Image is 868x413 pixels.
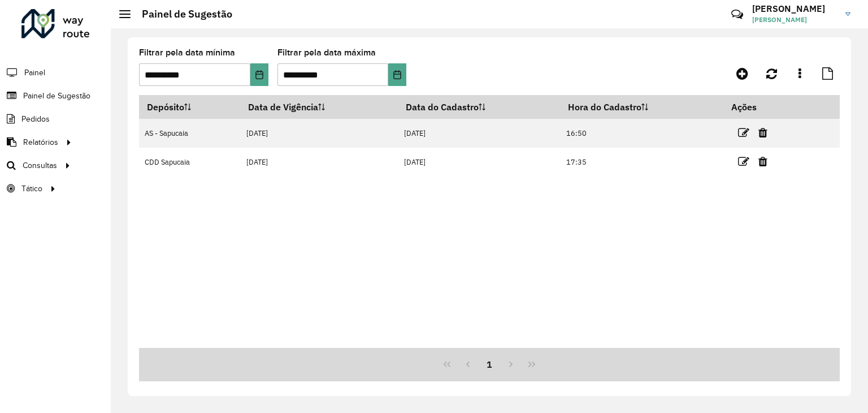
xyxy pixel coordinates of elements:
td: AS - Sapucaia [139,119,241,148]
span: Relatórios [23,136,58,148]
a: Editar [738,154,749,169]
td: 17:35 [561,148,724,177]
th: Depósito [139,95,241,119]
th: Data do Cadastro [398,95,560,119]
th: Ações [723,95,791,119]
h2: Painel de Sugestão [131,8,232,20]
button: 1 [479,354,500,375]
button: Choose Date [250,63,268,86]
span: Pedidos [21,113,50,125]
td: [DATE] [398,119,560,148]
span: Painel de Sugestão [23,90,90,102]
h3: [PERSON_NAME] [752,3,837,14]
td: CDD Sapucaia [139,148,241,177]
span: Tático [21,183,42,195]
a: Editar [738,125,749,140]
td: [DATE] [241,119,398,148]
a: Contato Rápido [725,2,749,27]
td: 16:50 [561,119,724,148]
td: [DATE] [241,148,398,177]
th: Data de Vigência [241,95,398,119]
label: Filtrar pela data máxima [277,46,376,59]
td: [DATE] [398,148,560,177]
a: Excluir [758,154,767,169]
a: Excluir [758,125,767,140]
button: Choose Date [388,63,406,86]
span: Painel [24,67,45,79]
label: Filtrar pela data mínima [139,46,235,59]
span: Consultas [23,160,57,171]
span: [PERSON_NAME] [752,15,837,25]
th: Hora do Cadastro [561,95,724,119]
